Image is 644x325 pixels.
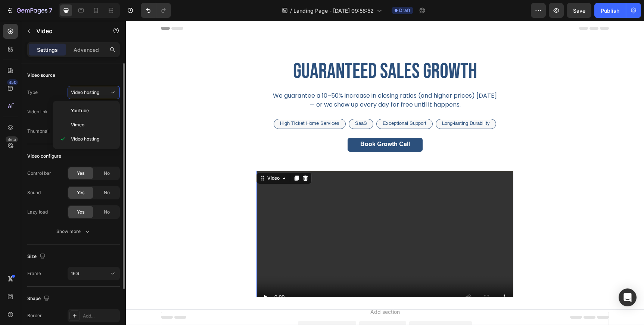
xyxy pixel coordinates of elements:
p: Advanced [74,46,99,54]
video: Video [131,150,388,294]
div: Sound [27,189,41,196]
div: Rich Text Editor. Editing area: main [228,99,242,107]
div: Size [27,252,47,262]
div: Undo/Redo [141,3,171,18]
button: 16:9 [68,267,120,280]
div: Beta [6,136,18,142]
div: Border [27,312,42,319]
div: Lazy load [27,209,48,215]
span: Yes [77,170,84,177]
div: Video configure [27,153,61,160]
div: Rich Text Editor. Editing area: main [234,120,284,128]
span: Draft [399,7,410,14]
span: / [290,7,292,15]
span: No [104,170,110,177]
span: Vimeo [71,122,84,128]
div: Show more [56,228,91,235]
div: Video link [27,108,48,115]
p: 7 [49,6,52,15]
span: Yes [77,189,84,196]
span: YouTube [71,107,89,114]
div: Type [27,89,38,96]
span: No [104,189,110,196]
span: Save [573,7,585,14]
button: Show more [27,225,120,238]
div: 450 [7,79,18,85]
button: 7 [3,3,56,18]
span: Add section [242,287,277,295]
span: No [104,209,110,215]
span: 16:9 [71,271,79,276]
div: Frame [27,270,41,277]
div: Video [140,154,155,161]
div: Video source [27,72,55,79]
div: Rich Text Editor. Editing area: main [153,99,214,107]
button: <p>Book Growth Call</p> [222,117,297,131]
div: Publish [601,7,619,15]
iframe: Design area [126,21,644,325]
button: Save [567,3,591,18]
p: Video [36,26,100,35]
div: Thumbnail [27,128,50,135]
div: Control bar [27,170,51,177]
p: Book Growth Call [234,120,284,128]
p: Long-lasting Durability [316,100,364,106]
span: Landing Page - [DATE] 09:58:52 [293,7,374,15]
span: Video hosting [71,89,99,95]
p: Exceptional Support [257,100,301,106]
p: High Ticket Home Services [154,100,214,106]
div: Add... [83,313,118,319]
p: SaaS [229,100,241,106]
div: Open Intercom Messenger [619,288,637,306]
span: Video hosting [71,136,99,142]
button: Video hosting [68,86,120,99]
p: 30-day money back guarantee [227,135,300,143]
span: Yes [77,209,84,215]
div: Shape [27,294,51,304]
p: Settings [37,46,58,54]
button: Publish [594,3,626,18]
